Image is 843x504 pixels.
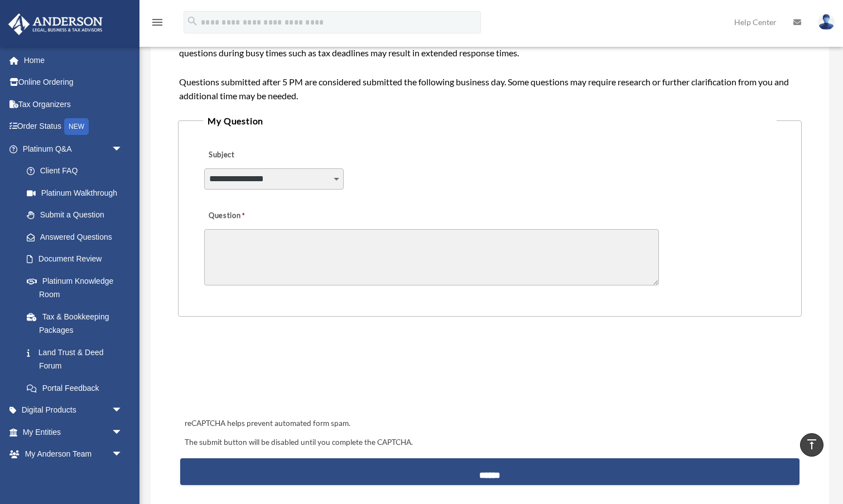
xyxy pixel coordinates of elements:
label: Question [204,209,291,224]
a: Digital Productsarrow_drop_down [8,399,139,421]
a: Platinum Knowledge Room [16,270,139,306]
legend: My Question [203,113,776,129]
div: reCAPTCHA helps prevent automated form spam. [180,417,800,430]
a: Answered Questions [16,226,139,248]
span: arrow_drop_down [112,138,134,161]
i: vertical_align_top [805,438,818,451]
a: Portal Feedback [16,377,139,399]
span: arrow_drop_down [112,443,134,466]
a: Land Trust & Deed Forum [16,341,139,377]
div: NEW [64,118,89,135]
i: search [186,15,199,27]
div: The submit button will be disabled until you complete the CAPTCHA. [180,436,800,449]
a: Home [8,49,139,71]
a: vertical_align_top [800,433,823,457]
img: Anderson Advisors Platinum Portal [5,13,106,35]
i: menu [151,16,164,29]
a: Document Review [16,248,139,270]
a: Platinum Q&Aarrow_drop_down [8,138,139,160]
a: My Documentsarrow_drop_down [8,465,139,487]
a: Tax Organizers [8,93,139,115]
a: Submit a Question [16,204,134,226]
a: Order StatusNEW [8,115,139,138]
label: Subject [204,148,310,163]
iframe: reCAPTCHA [181,351,351,395]
span: arrow_drop_down [112,421,134,444]
a: My Entitiesarrow_drop_down [8,421,139,443]
a: Online Ordering [8,71,139,94]
a: My Anderson Teamarrow_drop_down [8,443,139,466]
span: arrow_drop_down [112,399,134,422]
span: arrow_drop_down [112,465,134,488]
a: menu [151,20,164,29]
a: Client FAQ [16,160,139,182]
a: Platinum Walkthrough [16,182,139,204]
img: User Pic [818,14,835,30]
a: Tax & Bookkeeping Packages [16,306,139,341]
